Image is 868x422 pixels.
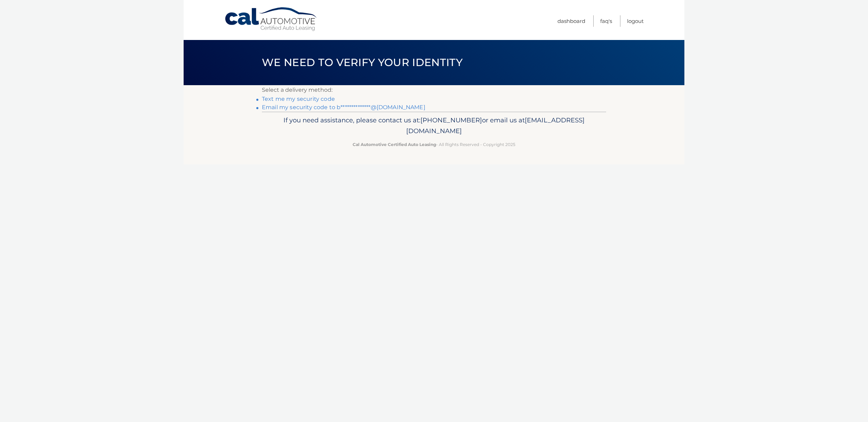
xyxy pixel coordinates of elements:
[266,141,602,148] p: - All Rights Reserved - Copyright 2025
[262,56,463,69] span: We need to verify your identity
[600,15,612,27] a: FAQ's
[266,115,602,137] p: If you need assistance, please contact us at: or email us at
[557,15,585,27] a: Dashboard
[353,142,436,147] strong: Cal Automotive Certified Auto Leasing
[420,116,482,124] span: [PHONE_NUMBER]
[262,85,606,95] p: Select a delivery method:
[262,96,335,102] a: Text me my security code
[224,7,318,32] a: Cal Automotive
[627,15,644,27] a: Logout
